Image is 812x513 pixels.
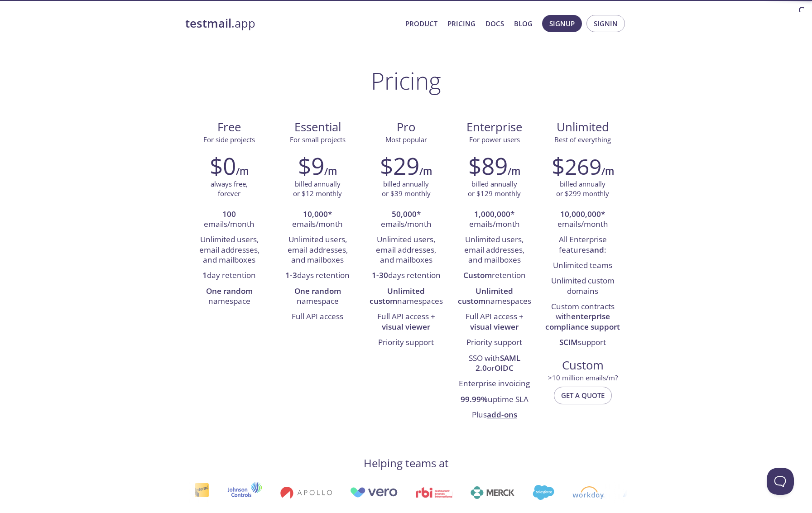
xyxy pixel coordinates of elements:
[457,268,532,283] li: retention
[385,135,427,144] span: Most popular
[447,18,476,29] a: Pricing
[468,152,508,179] h2: $89
[280,207,355,233] li: * emails/month
[457,392,532,408] li: uptime SLA
[495,363,514,373] strong: OIDC
[382,179,431,199] p: billed annually or $39 monthly
[545,335,620,350] li: support
[185,15,231,31] strong: testmail
[767,468,794,495] iframe: Help Scout Beacon - Open
[324,163,337,179] h6: /m
[552,152,601,179] h2: $
[557,119,609,135] span: Unlimited
[470,321,519,332] strong: visual viewer
[369,284,443,310] li: namespaces
[545,299,620,335] li: Custom contracts with
[586,15,625,32] button: Signin
[556,179,609,199] p: billed annually or $299 monthly
[303,209,328,219] strong: 10,000
[542,15,582,32] button: Signup
[468,179,521,199] p: billed annually or $129 monthly
[565,152,601,181] span: 269
[192,120,266,135] span: Free
[485,18,504,29] a: Docs
[549,18,575,29] span: Signup
[202,270,207,280] strong: 1
[227,482,262,503] img: johnsoncontrols
[350,487,398,498] img: vero
[471,486,514,499] img: merck
[572,486,605,499] img: workday
[294,286,341,296] strong: One random
[419,163,432,179] h6: /m
[293,179,342,199] p: billed annually or $12 monthly
[487,409,517,420] a: add-ons
[559,337,578,347] strong: SCIM
[280,309,355,325] li: Full API access
[392,209,417,219] strong: 50,000
[192,232,267,268] li: Unlimited users, email addresses, and mailboxes
[405,18,437,29] a: Product
[192,284,267,310] li: namespace
[457,408,532,423] li: Plus
[290,135,346,144] span: For small projects
[545,273,620,299] li: Unlimited custom domains
[369,120,443,135] span: Pro
[554,387,612,404] button: Get a quote
[369,268,443,283] li: days retention
[594,18,618,29] span: Signin
[560,209,601,219] strong: 10,000,000
[548,373,618,382] span: > 10 million emails/m?
[601,163,614,179] h6: /m
[469,135,520,144] span: For power users
[280,268,355,283] li: days retention
[236,163,249,179] h6: /m
[508,163,520,179] h6: /m
[203,135,255,144] span: For side projects
[281,120,355,135] span: Essential
[554,135,611,144] span: Best of everything
[458,286,514,306] strong: Unlimited custom
[457,120,531,135] span: Enterprise
[545,207,620,233] li: * emails/month
[457,207,532,233] li: * emails/month
[382,321,430,332] strong: visual viewer
[463,270,492,280] strong: Custom
[545,258,620,273] li: Unlimited teams
[474,209,510,219] strong: 1,000,000
[533,485,554,500] img: salesforce
[192,268,267,283] li: day retention
[222,209,236,219] strong: 100
[369,335,443,350] li: Priority support
[372,270,388,280] strong: 1-30
[416,487,452,498] img: rbi
[371,67,441,94] h1: Pricing
[364,456,449,470] h4: Helping teams at
[185,16,398,31] a: testmail.app
[280,486,332,499] img: apollo
[545,311,620,331] strong: enterprise compliance support
[457,376,532,392] li: Enterprise invoicing
[370,286,425,306] strong: Unlimited custom
[369,232,443,268] li: Unlimited users, email addresses, and mailboxes
[457,284,532,310] li: namespaces
[457,309,532,335] li: Full API access +
[546,358,620,373] span: Custom
[280,284,355,310] li: namespace
[369,207,443,233] li: * emails/month
[380,152,419,179] h2: $29
[211,179,248,199] p: always free, forever
[369,309,443,335] li: Full API access +
[457,232,532,268] li: Unlimited users, email addresses, and mailboxes
[476,353,520,373] strong: SAML 2.0
[298,152,324,179] h2: $9
[210,152,236,179] h2: $0
[545,232,620,258] li: All Enterprise features :
[514,18,533,29] a: Blog
[457,351,532,377] li: SSO with or
[461,394,488,404] strong: 99.99%
[457,335,532,350] li: Priority support
[590,245,604,255] strong: and
[561,389,605,401] span: Get a quote
[192,207,267,233] li: emails/month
